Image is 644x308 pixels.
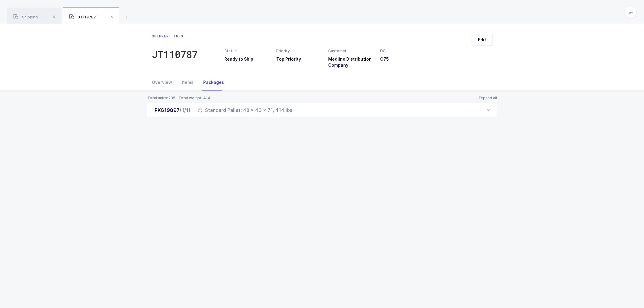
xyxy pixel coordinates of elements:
div: PKG19897(1/1) Standard Pallet: 48 x 40 x 71, 414 lbs [147,103,497,117]
div: Items [177,74,198,90]
div: Status [224,48,269,54]
span: JT110787 [69,15,96,19]
div: Packages [198,74,224,90]
div: DC [380,48,425,54]
h3: Medline Distribution Company [328,56,373,68]
h3: Top Priority [276,56,321,62]
div: Priority [276,48,321,54]
span: (1/1) [180,107,191,113]
div: Standard Pallet: 48 x 40 x 71, 414 lbs [198,106,292,114]
h3: Ready to Ship [224,56,269,62]
h3: C75 [380,56,425,62]
span: Edit [478,37,486,43]
button: Edit [472,34,492,46]
button: Expand all [479,96,497,100]
span: Shipping [13,15,38,19]
div: Overview [152,74,177,90]
div: Customer [328,48,373,54]
div: Shipment info [152,34,198,39]
div: PKG19897 [155,106,191,114]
